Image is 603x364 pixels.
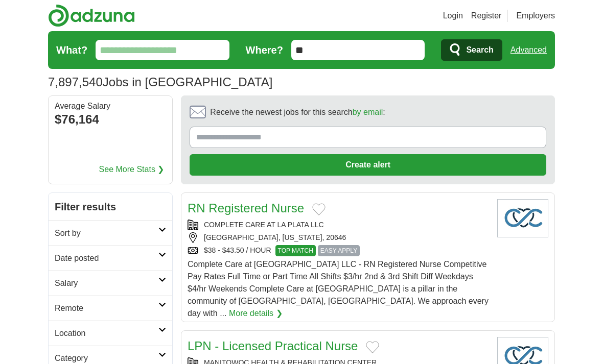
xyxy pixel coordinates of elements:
h2: Date posted [55,252,158,264]
label: What? [56,42,87,58]
a: Login [443,10,463,22]
span: Search [466,40,493,60]
div: $76,164 [55,110,166,129]
div: COMPLETE CARE AT LA PLATA LLC [188,220,489,230]
span: Receive the newest jobs for this search : [210,106,385,118]
a: Register [471,10,502,22]
h2: Salary [55,277,158,289]
div: Average Salary [55,102,166,110]
button: Add to favorite jobs [312,203,326,215]
span: 7,897,540 [48,73,103,91]
a: LPN - Licensed Practical Nurse [188,339,358,353]
a: RN Registered Nurse [188,201,304,215]
a: More details ❯ [229,307,283,320]
label: Where? [246,42,283,58]
img: Adzuna logo [48,4,135,27]
a: Remote [49,296,172,321]
h2: Sort by [55,227,158,239]
span: Complete Care at [GEOGRAPHIC_DATA] LLC - RN Registered Nurse Competitive Pay Rates Full Time or P... [188,260,489,318]
span: EASY APPLY [318,245,360,256]
button: Search [441,39,502,61]
h2: Location [55,327,158,339]
a: Sort by [49,221,172,246]
div: [GEOGRAPHIC_DATA], [US_STATE], 20646 [188,232,489,243]
a: Advanced [511,40,547,60]
h2: Filter results [49,193,172,221]
a: Salary [49,271,172,296]
button: Create alert [190,154,546,176]
span: TOP MATCH [275,245,316,256]
img: Company logo [497,199,548,237]
h1: Jobs in [GEOGRAPHIC_DATA] [48,75,272,89]
a: Employers [516,10,555,22]
div: $38 - $43.50 / HOUR [188,245,489,256]
a: See More Stats ❯ [99,163,165,176]
a: Date posted [49,246,172,271]
h2: Remote [55,302,158,314]
button: Add to favorite jobs [366,341,379,353]
a: by email [353,108,383,116]
a: Location [49,321,172,346]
